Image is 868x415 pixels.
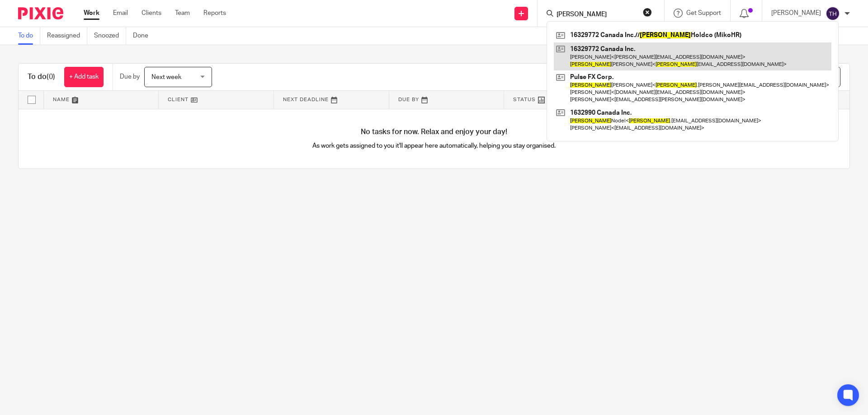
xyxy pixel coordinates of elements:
img: svg%3E [826,6,840,21]
a: Team [175,9,190,18]
p: [PERSON_NAME] [771,9,821,18]
a: Snoozed [94,27,126,45]
span: Get Support [686,10,721,16]
input: Search [556,11,637,19]
span: Next week [151,74,181,80]
span: (0) [47,73,55,80]
a: Reports [203,9,226,18]
a: Clients [142,9,161,18]
a: Work [84,9,99,18]
h1: To do [28,72,55,82]
p: As work gets assigned to you it'll appear here automatically, helping you stay organised. [226,141,642,150]
a: + Add task [64,67,104,87]
p: Due by [120,72,140,81]
h4: No tasks for now. Relax and enjoy your day! [19,127,849,137]
a: Email [113,9,128,18]
a: To do [18,27,40,45]
button: Clear [643,8,652,17]
a: Done [133,27,155,45]
a: Reassigned [47,27,87,45]
img: Pixie [18,7,63,19]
